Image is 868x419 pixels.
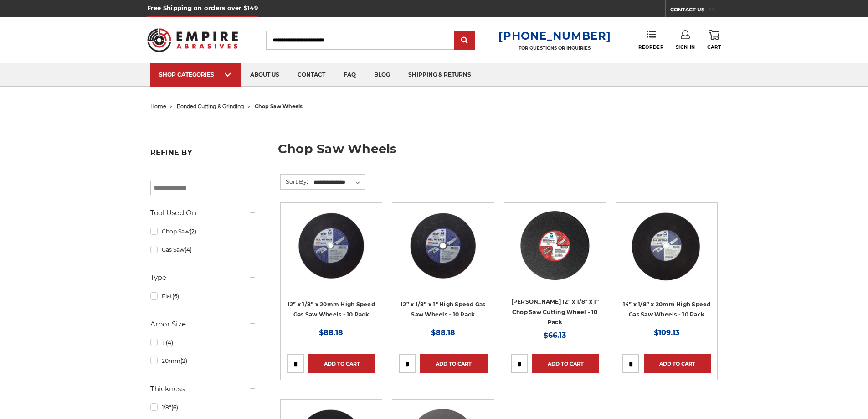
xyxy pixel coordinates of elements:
span: $66.13 [544,331,566,340]
img: 14” Gas-Powered Saw Cut-Off Wheel [630,209,703,282]
span: (2) [180,357,187,364]
img: Empire Abrasives [147,22,238,58]
span: $109.13 [654,328,679,337]
a: 12” x 1/8” x 20mm High Speed Gas Saw Wheels - 10 Pack [288,301,375,318]
input: Submit [456,31,474,50]
p: FOR QUESTIONS OR INQUIRIES [498,45,611,51]
a: 14” Gas-Powered Saw Cut-Off Wheel [622,209,711,298]
a: faq [334,63,365,87]
span: (4) [166,339,173,346]
a: Flat(6) [150,288,256,304]
a: [PERSON_NAME] 12" x 1/8" x 1" Chop Saw Cutting Wheel - 10 Pack [511,298,599,326]
a: Add to Cart [532,354,599,373]
h5: Type [150,272,256,283]
a: 12" x 1/8" (5/32") x 20mm Gas Powered Shop Saw Wheel [287,209,375,298]
a: shipping & returns [399,63,480,87]
span: (6) [171,404,178,411]
a: CONTACT US [670,5,721,17]
span: chop saw wheels [255,103,303,109]
h5: Thickness [150,383,256,394]
img: 12" x 1/8" (5/32") x 1" High Speed Portable Gas Saw Cut-Off Wheel [406,209,479,282]
span: $88.18 [319,328,343,337]
a: 12" x 1/8" (5/32") x 1" High Speed Portable Gas Saw Cut-Off Wheel [399,209,487,298]
a: contact [288,63,334,87]
h5: Arbor Size [150,319,256,330]
a: 12” x 1/8” x 1" High Speed Gas Saw Wheels - 10 Pack [401,301,486,318]
a: Add to Cart [308,354,375,373]
a: bonded cutting & grinding [177,103,244,109]
select: Sort By: [312,176,365,189]
a: Chop Saw(2) [150,223,256,239]
span: (2) [190,228,196,235]
span: Cart [707,44,721,50]
a: home [150,103,166,109]
img: 12" x 1/8" x 1" Stationary Chop Saw Blade [519,209,591,282]
h1: chop saw wheels [278,143,718,162]
a: blog [365,63,399,87]
a: Add to Cart [644,354,711,373]
span: Reorder [638,44,663,50]
a: [PHONE_NUMBER] [498,29,611,42]
div: SHOP CATEGORIES [159,71,232,78]
a: 20mm(2) [150,353,256,369]
a: Reorder [638,30,663,50]
h5: Refine by [150,148,256,162]
label: Sort By: [281,175,308,188]
a: Cart [707,30,721,50]
a: 1/8"(6) [150,399,256,415]
a: 1"(4) [150,335,256,351]
span: Sign In [676,44,695,50]
h5: Tool Used On [150,207,256,218]
span: (4) [185,246,192,253]
img: 12" x 1/8" (5/32") x 20mm Gas Powered Shop Saw Wheel [295,209,368,282]
a: Gas Saw(4) [150,242,256,258]
a: Add to Cart [420,354,487,373]
span: (6) [172,293,179,300]
a: 14” x 1/8” x 20mm High Speed Gas Saw Wheels - 10 Pack [623,301,711,318]
a: about us [241,63,288,87]
a: 12" x 1/8" x 1" Stationary Chop Saw Blade [511,209,599,298]
span: $88.18 [431,328,455,337]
